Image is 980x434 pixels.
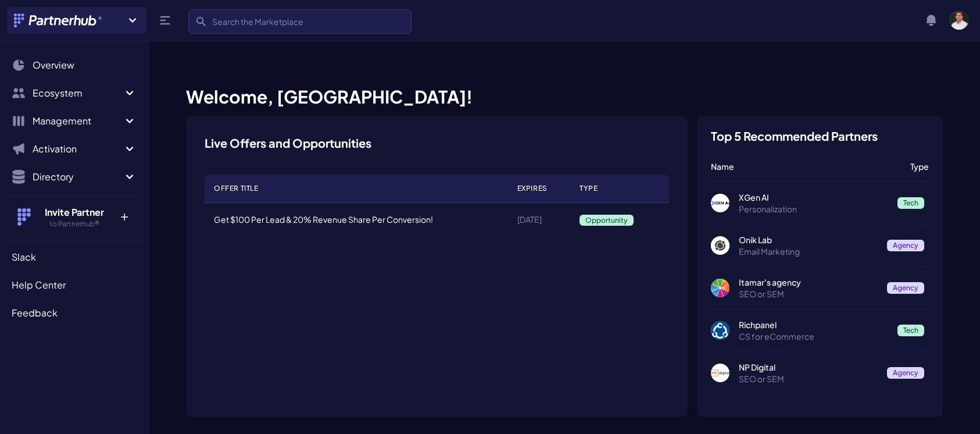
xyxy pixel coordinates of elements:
span: Overview [33,58,74,72]
button: Ecosystem [7,81,141,105]
a: XGen AI XGen AI Personalization Tech [711,191,929,215]
img: Onik Lab [711,236,729,255]
span: Help Center [12,278,66,292]
button: Invite Partner to Partnerhub® + [7,195,141,238]
a: Help Center [7,273,141,297]
span: Management [33,114,123,128]
button: Directory [7,165,141,188]
p: SEO or SEM [739,288,878,300]
p: CS for eCommerce [739,330,888,342]
p: + [112,205,137,224]
span: Activation [33,142,123,156]
img: user photo [950,11,968,30]
span: Directory [33,170,123,184]
span: Slack [12,250,36,264]
a: Onik Lab Onik Lab Email Marketing Agency [711,234,929,257]
td: [DATE] [508,203,570,236]
p: XGen AI [739,191,888,203]
input: Search the Marketplace [188,9,412,34]
span: Tech [897,325,924,336]
img: Partnerhub® Logo [14,13,103,27]
a: Overview [7,54,141,77]
span: Tech [897,197,924,209]
p: SEO or SEM [739,373,878,385]
th: Expires [508,175,570,203]
p: Onik Lab [739,234,878,246]
a: Slack [7,246,141,269]
a: Get $100 Per Lead & 20% Revenue Share Per Conversion! [214,214,433,225]
span: Opportunity [580,215,634,226]
p: Type [910,161,929,172]
span: Agency [887,282,924,294]
span: Agency [887,240,924,251]
th: Type [570,175,669,203]
span: Ecosystem [33,86,123,100]
a: Richpanel Richpanel CS for eCommerce Tech [711,319,929,342]
span: Feedback [12,306,58,320]
a: NP Digital NP Digital SEO or SEM Agency [711,361,929,385]
button: Activation [7,137,141,161]
img: NP Digital [711,364,729,382]
button: Management [7,109,141,133]
p: Email Marketing [739,246,878,257]
p: Itamar's agency [739,276,878,288]
p: Personalization [739,203,888,215]
span: Agency [887,367,924,379]
h4: Invite Partner [37,205,112,219]
p: Name [711,161,901,172]
a: Itamar's agency Itamar's agency SEO or SEM Agency [711,276,929,300]
th: Offer Title [205,175,508,203]
a: Feedback [7,301,141,325]
img: Itamar's agency [711,279,729,297]
p: NP Digital [739,361,878,373]
img: XGen AI [711,194,729,212]
h3: Top 5 Recommended Partners [711,130,878,142]
h3: Live Offers and Opportunities [205,135,371,151]
h5: to Partnerhub® [37,219,112,229]
img: Richpanel [711,321,729,340]
p: Richpanel [739,319,888,330]
span: Welcome, [GEOGRAPHIC_DATA]! [186,86,473,108]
